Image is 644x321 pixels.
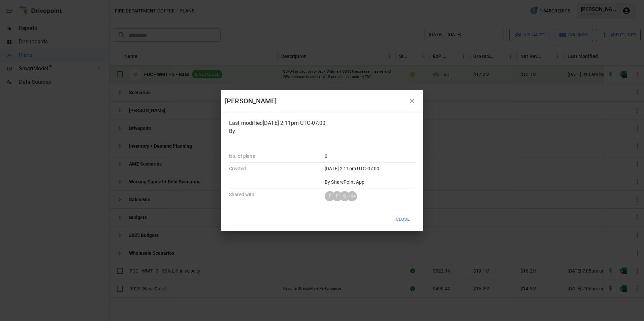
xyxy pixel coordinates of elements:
p: By SharePoint App [325,179,415,185]
div: [PERSON_NAME] [225,96,406,106]
div: + 34 [347,191,357,201]
div: F [325,191,335,201]
p: Created [229,165,319,172]
p: By [229,127,560,135]
p: Last modified [DATE] 2:11pm UTC-07:00 [229,119,560,127]
div: S [340,191,350,201]
p: 0 [325,153,415,159]
p: [DATE] 2:11pm UTC-07:00 [325,165,415,172]
div: F [332,191,342,201]
p: Shared with [229,191,319,198]
button: Close [391,214,414,225]
p: No. of plans [229,153,319,159]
